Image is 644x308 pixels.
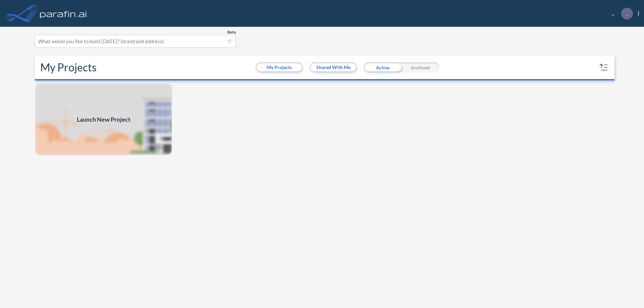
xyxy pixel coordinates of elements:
[35,83,172,156] img: add
[39,7,88,20] img: logo
[364,62,401,72] div: Active
[227,29,236,35] span: Beta
[311,63,356,71] button: Shared With Me
[626,10,628,16] p: .
[35,83,172,156] a: Launch New Project
[40,61,97,74] h2: My Projects
[401,62,439,72] div: Archived
[598,62,609,73] button: sort
[257,63,302,71] button: My Projects
[77,115,130,124] span: Launch New Project
[601,8,639,19] div: ...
